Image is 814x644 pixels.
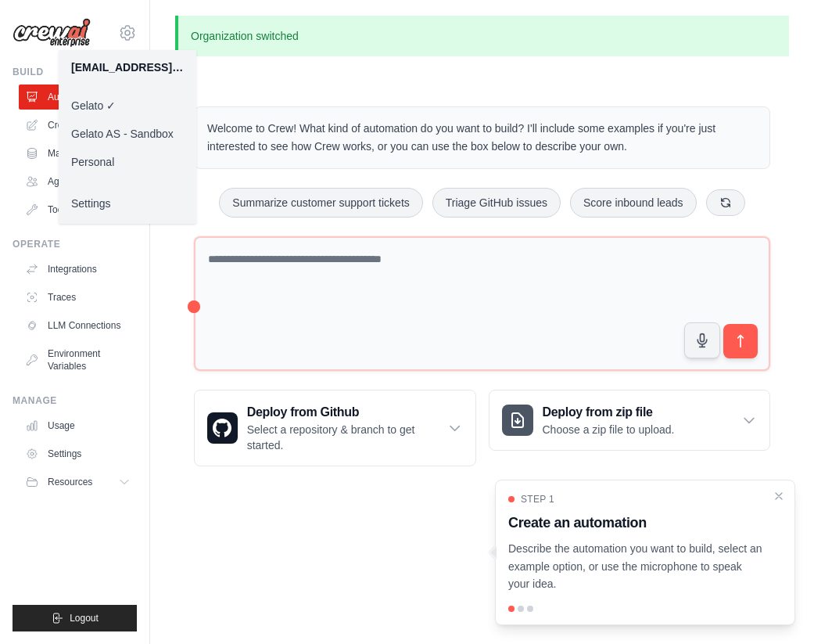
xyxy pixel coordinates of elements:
[19,341,137,379] a: Environment Variables
[19,285,137,310] a: Traces
[48,476,92,488] span: Resources
[19,113,137,138] a: Crew Studio
[13,66,137,78] div: Build
[59,189,196,218] a: Settings
[207,120,757,156] p: Welcome to Crew! What kind of automation do you want to build? I'll include some examples if you'...
[70,612,99,624] span: Logout
[13,605,137,631] button: Logout
[19,257,137,282] a: Integrations
[19,313,137,338] a: LLM Connections
[19,85,137,110] a: Automations
[59,120,196,148] a: Gelato AS - Sandbox
[19,413,137,438] a: Usage
[59,148,196,176] a: Personal
[736,569,814,644] iframe: Chat Widget
[521,493,554,505] span: Step 1
[175,16,789,56] p: Organization switched
[543,403,675,422] h3: Deploy from zip file
[543,422,675,437] p: Choose a zip file to upload.
[59,92,196,120] a: Gelato ✓
[19,169,137,194] a: Agents
[570,188,697,218] button: Score inbound leads
[19,141,137,166] a: Marketplace
[19,197,137,222] a: Tool Registry
[508,540,763,593] p: Describe the automation you want to build, select an example option, or use the microphone to spe...
[13,238,137,250] div: Operate
[13,394,137,407] div: Manage
[247,403,447,422] h3: Deploy from Github
[432,188,561,218] button: Triage GitHub issues
[247,422,447,453] p: Select a repository & branch to get started.
[19,441,137,466] a: Settings
[71,59,184,75] div: [EMAIL_ADDRESS][DOMAIN_NAME]
[219,188,422,218] button: Summarize customer support tickets
[773,490,785,502] button: Close walkthrough
[13,18,91,48] img: Logo
[19,470,137,495] button: Resources
[508,512,763,534] h3: Create an automation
